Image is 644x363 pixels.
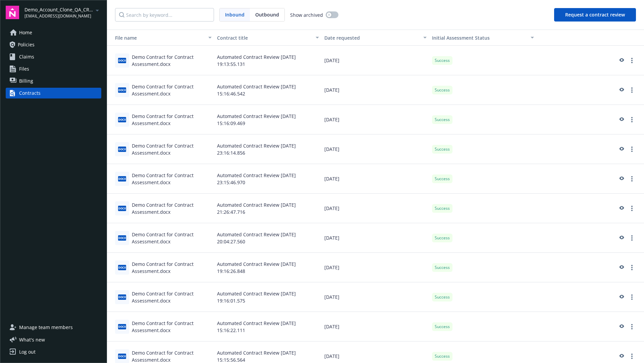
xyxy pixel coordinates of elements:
[19,336,45,343] span: What ' s new
[118,87,126,92] span: docx
[250,8,284,21] span: Outbound
[617,56,625,65] a: preview
[118,294,126,299] span: docx
[617,293,625,301] a: preview
[6,51,101,62] a: Claims
[322,282,429,312] div: [DATE]
[24,6,93,13] span: Demo_Account_Clone_QA_CR_Tests_Demo
[214,194,322,223] div: Automated Contract Review [DATE] 21:26:47.716
[118,147,126,152] span: docx
[19,76,33,86] span: Billing
[214,164,322,194] div: Automated Contract Review [DATE] 23:15:46.970
[6,322,101,333] a: Manage team members
[322,134,429,164] div: [DATE]
[322,164,429,194] div: [DATE]
[322,253,429,282] div: [DATE]
[214,30,322,46] button: Contract title
[132,83,212,97] div: Demo Contract for Contract Assessment.docx
[217,34,312,41] div: Contract title
[24,6,101,19] button: Demo_Account_Clone_QA_CR_Tests_Demo[EMAIL_ADDRESS][DOMAIN_NAME]arrowDropDown
[132,201,212,215] div: Demo Contract for Contract Assessment.docx
[324,34,419,41] div: Date requested
[435,117,450,123] span: Success
[6,6,19,19] img: navigator-logo.svg
[628,204,636,212] a: more
[118,324,126,329] span: docx
[18,39,35,50] span: Policies
[19,347,36,357] div: Log out
[322,75,429,105] div: [DATE]
[435,235,450,241] span: Success
[19,27,32,38] span: Home
[435,353,450,359] span: Success
[220,8,250,21] span: Inbound
[628,175,636,183] a: more
[6,39,101,50] a: Policies
[617,264,625,272] a: preview
[214,75,322,105] div: Automated Contract Review [DATE] 15:16:46.542
[628,56,636,65] a: more
[214,134,322,164] div: Automated Contract Review [DATE] 23:16:14.856
[628,293,636,301] a: more
[19,51,34,62] span: Claims
[617,175,625,183] a: preview
[6,76,101,86] a: Billing
[132,260,212,275] div: Demo Contract for Contract Assessment.docx
[322,312,429,341] div: [DATE]
[6,336,56,343] button: What's new
[432,34,527,41] div: Toggle SortBy
[322,30,429,46] button: Date requested
[617,234,625,242] a: preview
[19,322,73,333] span: Manage team members
[225,11,245,18] span: Inbound
[132,290,212,304] div: Demo Contract for Contract Assessment.docx
[118,354,126,359] span: docx
[435,176,450,182] span: Success
[6,64,101,74] a: Files
[617,204,625,212] a: preview
[24,13,93,19] span: [EMAIL_ADDRESS][DOMAIN_NAME]
[628,86,636,94] a: more
[214,253,322,282] div: Automated Contract Review [DATE] 19:16:26.848
[322,223,429,253] div: [DATE]
[214,282,322,312] div: Automated Contract Review [DATE] 19:16:01.575
[19,64,29,74] span: Files
[132,53,212,68] div: Demo Contract for Contract Assessment.docx
[110,34,204,41] div: Toggle SortBy
[6,88,101,98] a: Contracts
[132,172,212,186] div: Demo Contract for Contract Assessment.docx
[617,352,625,360] a: preview
[214,223,322,253] div: Automated Contract Review [DATE] 20:04:27.560
[118,58,126,63] span: docx
[118,206,126,211] span: docx
[435,324,450,330] span: Success
[435,146,450,152] span: Success
[132,113,212,127] div: Demo Contract for Contract Assessment.docx
[110,34,204,41] div: File name
[435,205,450,211] span: Success
[617,116,625,124] a: preview
[435,294,450,300] span: Success
[435,57,450,64] span: Success
[118,117,126,122] span: docx
[132,142,212,156] div: Demo Contract for Contract Assessment.docx
[118,176,126,181] span: docx
[628,145,636,153] a: more
[214,312,322,341] div: Automated Contract Review [DATE] 15:16:22.111
[628,323,636,331] a: more
[628,234,636,242] a: more
[93,6,101,14] a: arrowDropDown
[132,231,212,245] div: Demo Contract for Contract Assessment.docx
[435,87,450,93] span: Success
[132,320,212,334] div: Demo Contract for Contract Assessment.docx
[115,8,214,22] input: Search by keyword...
[554,8,636,22] button: Request a contract review
[118,265,126,270] span: docx
[617,86,625,94] a: preview
[628,264,636,272] a: more
[628,116,636,124] a: more
[435,265,450,271] span: Success
[118,235,126,240] span: docx
[617,323,625,331] a: preview
[628,352,636,360] a: more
